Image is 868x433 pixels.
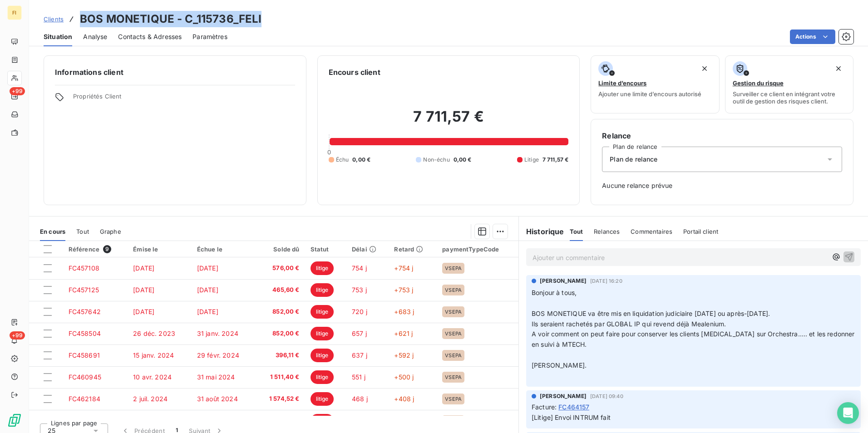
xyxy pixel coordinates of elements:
span: 637 j [352,351,367,359]
span: Ils seraient rachetés par GLOBAL IP qui revend déjà Mealenium. [532,320,726,328]
span: 9 [103,245,111,253]
span: FC457125 [69,286,99,294]
h6: Relance [602,130,842,141]
div: Référence [69,245,123,253]
span: 1 511,40 € [261,373,300,382]
span: 465,60 € [261,285,300,295]
div: Statut [311,246,341,253]
span: Portail client [683,228,718,235]
span: litige [311,370,334,384]
h2: 7 711,57 € [329,108,569,135]
span: +99 [10,331,25,340]
span: 753 j [352,286,367,294]
span: FC458691 [69,351,100,359]
span: 31 août 2024 [197,395,238,403]
span: 15 janv. 2024 [133,351,174,359]
span: +592 j [394,351,414,359]
span: [DATE] [197,264,218,272]
span: Propriétés Client [73,93,295,105]
span: Tout [76,228,89,235]
span: FC458504 [69,330,101,337]
span: [PERSON_NAME] [540,277,587,285]
span: 576,00 € [261,264,300,273]
button: Actions [790,30,835,44]
span: Analyse [83,32,107,41]
span: Ajouter une limite d’encours autorisé [598,90,701,98]
div: Délai [352,246,384,253]
span: Tout [570,228,583,235]
div: FI [7,5,22,20]
span: 852,00 € [261,329,300,338]
span: 31 mai 2024 [197,373,235,381]
span: Facture : [532,402,557,412]
span: 468 j [352,395,368,403]
span: [DATE] [133,308,154,315]
span: FC457642 [69,308,101,315]
button: Limite d’encoursAjouter une limite d’encours autorisé [591,55,719,113]
span: VSEPA [445,396,462,402]
span: Situation [44,32,72,41]
span: Gestion du risque [733,79,784,87]
span: litige [311,392,334,406]
span: 0 [327,148,331,156]
span: FC462184 [69,395,100,403]
span: 754 j [352,264,367,272]
span: VSEPA [445,353,462,358]
span: Bonjour à tous, [532,289,577,296]
span: VSEPA [445,309,462,315]
span: [DATE] [133,286,154,294]
span: 2 juil. 2024 [133,395,168,403]
span: litige [311,414,334,428]
div: Retard [394,246,431,253]
span: VSEPA [445,287,462,293]
button: Gestion du risqueSurveiller ce client en intégrant votre outil de gestion des risques client. [725,55,853,113]
span: Plan de relance [610,155,657,164]
span: FC460945 [69,373,101,381]
span: Échu [336,156,349,164]
span: Limite d’encours [598,79,646,87]
span: +683 j [394,308,414,315]
span: Relances [594,228,620,235]
span: BOS MONETIQUE va être mis en liquidation judiciaire [DATE] ou après-[DATE]. [532,310,770,317]
a: Clients [44,15,64,24]
span: [DATE] 09:40 [590,394,623,399]
span: Commentaires [631,228,672,235]
span: +753 j [394,286,413,294]
span: litige [311,327,334,340]
span: litige [311,305,334,319]
span: [DATE] 16:20 [590,278,622,284]
span: VSEPA [445,266,462,271]
span: +500 j [394,373,414,381]
span: +408 j [394,395,414,403]
div: Échue le [197,246,250,253]
span: 7 711,57 € [542,156,569,164]
span: Paramètres [192,32,227,41]
h3: BOS MONETIQUE - C_115736_FELI [80,11,261,27]
span: 29 févr. 2024 [197,351,239,359]
span: [DATE] [197,308,218,315]
span: Contacts & Adresses [118,32,182,41]
span: Clients [44,15,64,23]
h6: Historique [519,226,564,237]
span: Aucune relance prévue [602,181,842,190]
span: 0,00 € [352,156,370,164]
span: 852,00 € [261,307,300,316]
span: 1 574,52 € [261,394,300,403]
span: 396,11 € [261,351,300,360]
span: [PERSON_NAME]. [532,361,587,369]
span: 10 avr. 2024 [133,373,172,381]
h6: Informations client [55,67,295,78]
span: FC464157 [558,402,589,412]
span: FC457108 [69,264,99,272]
div: Solde dû [261,246,300,253]
div: Émise le [133,246,186,253]
div: paymentTypeCode [442,246,513,253]
span: VSEPA [445,374,462,380]
span: litige [311,349,334,362]
h6: Encours client [329,67,380,78]
span: 26 déc. 2023 [133,330,175,337]
span: En cours [40,228,65,235]
span: 551 j [352,373,365,381]
span: VSEPA [445,331,462,336]
span: 0,00 € [454,156,472,164]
